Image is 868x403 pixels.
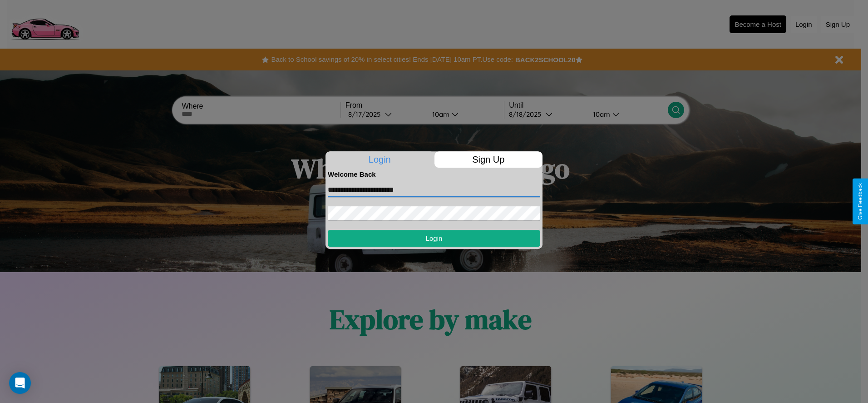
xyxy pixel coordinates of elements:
h4: Welcome Back [328,170,540,178]
p: Sign Up [434,151,543,168]
div: Give Feedback [857,183,863,220]
div: Open Intercom Messenger [9,372,31,394]
p: Login [325,151,434,168]
button: Login [328,230,540,247]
